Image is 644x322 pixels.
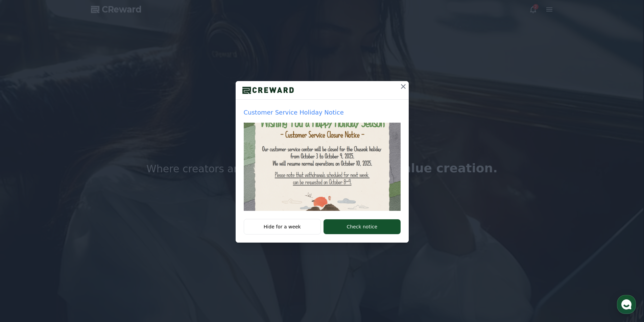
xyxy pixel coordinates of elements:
img: popup thumbnail [244,123,401,211]
button: Check notice [324,219,400,234]
a: Customer Service Holiday Notice [244,108,401,211]
p: Customer Service Holiday Notice [244,108,401,117]
button: Hide for a week [244,219,321,234]
img: logo [236,85,301,95]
